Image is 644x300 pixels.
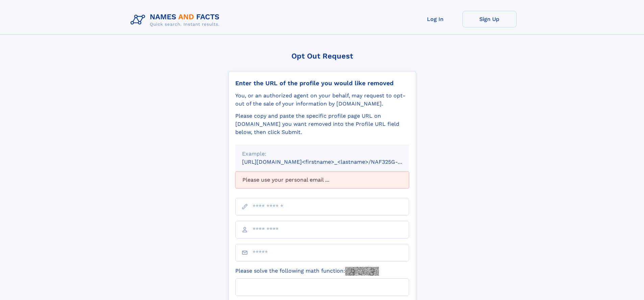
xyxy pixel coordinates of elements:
img: Logo Names and Facts [128,11,225,29]
div: You, or an authorized agent on your behalf, may request to opt-out of the sale of your informatio... [235,92,409,108]
small: [URL][DOMAIN_NAME]<firstname>_<lastname>/NAF325G-xxxxxxxx [242,159,422,165]
a: Log In [408,11,462,27]
a: Sign Up [462,11,517,27]
div: Please copy and paste the specific profile page URL on [DOMAIN_NAME] you want removed into the Pr... [235,112,409,136]
label: Please solve the following math function: [235,267,379,276]
div: Example: [242,150,402,158]
div: Please use your personal email ... [235,171,409,188]
div: Enter the URL of the profile you would like removed [235,79,409,87]
div: Opt Out Request [228,52,416,60]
